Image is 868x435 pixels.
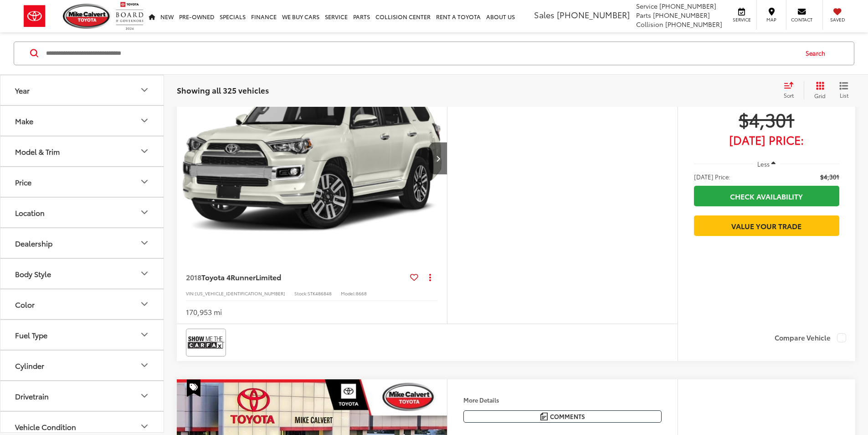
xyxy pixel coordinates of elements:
span: [US_VEHICLE_IDENTIFICATION_NUMBER] [195,290,285,297]
button: Body StyleBody Style [0,259,164,288]
button: Search [797,42,838,65]
span: [PHONE_NUMBER] [653,10,710,20]
span: 8668 [356,290,367,297]
div: Color [15,300,35,309]
span: $4,301 [820,172,839,181]
span: Model: [341,290,356,297]
span: Sales [534,9,555,21]
button: List View [832,81,855,100]
div: Make [15,116,33,125]
span: dropdown dots [429,273,431,281]
button: Less [753,156,781,172]
span: $4,301 [694,108,839,131]
button: LocationLocation [0,198,164,227]
div: Color [139,299,150,310]
span: Comments [550,412,585,421]
span: Parts [636,10,651,20]
div: Cylinder [15,361,44,370]
span: Service [731,16,752,23]
div: Drivetrain [139,391,150,402]
button: Actions [422,269,438,285]
button: Fuel TypeFuel Type [0,320,164,350]
span: Grid [814,92,826,100]
div: 2018 Toyota 4Runner Limited 0 [176,57,448,260]
div: Location [15,208,45,217]
button: CylinderCylinder [0,351,164,380]
div: Body Style [15,269,51,278]
span: [DATE] Price: [694,172,730,181]
span: [PHONE_NUMBER] [659,1,716,10]
button: DealershipDealership [0,228,164,258]
span: Toyota 4Runner [201,272,256,282]
button: YearYear [0,75,164,105]
a: Check Availability [694,186,839,206]
div: Drivetrain [15,392,49,400]
span: STK486848 [308,290,332,297]
div: Cylinder [139,360,150,371]
button: MakeMake [0,106,164,136]
span: Saved [827,16,847,23]
div: Dealership [139,238,150,249]
button: PricePrice [0,167,164,197]
span: Stock: [294,290,308,297]
button: Model & TrimModel & Trim [0,136,164,166]
button: ColorColor [0,289,164,319]
img: 2018 Toyota 4Runner Limited [176,57,448,261]
button: Next image [429,142,447,174]
span: Contact [791,16,812,23]
span: Showing all 325 vehicles [177,84,269,95]
h4: More Details [463,397,662,403]
button: Grid View [804,81,832,100]
div: Model & Trim [15,147,60,156]
a: 2018Toyota 4RunnerLimited [186,272,406,282]
div: Price [139,177,150,188]
a: 2018 Toyota 4Runner Limited2018 Toyota 4Runner Limited2018 Toyota 4Runner Limited2018 Toyota 4Run... [176,57,448,260]
span: Less [757,160,770,168]
div: Year [139,85,150,96]
div: Price [15,178,31,186]
img: Comments [540,413,548,420]
span: Map [761,16,781,23]
div: Model & Trim [139,146,150,157]
img: Mike Calvert Toyota [63,4,111,29]
button: Select sort value [779,81,804,100]
span: Collision [636,20,663,29]
span: Sort [784,91,794,99]
label: Compare Vehicle [775,333,846,342]
span: [DATE] Price: [694,135,839,144]
div: Make [139,115,150,126]
span: 2018 [186,272,201,282]
span: [PHONE_NUMBER] [665,20,722,29]
a: Value Your Trade [694,215,839,236]
div: Vehicle Condition [15,422,76,431]
button: Comments [463,410,662,423]
span: Service [636,1,657,10]
span: VIN: [186,290,195,297]
span: List [839,91,848,99]
span: Special [187,379,200,397]
img: View CARFAX report [188,330,224,355]
span: Limited [256,272,281,282]
button: DrivetrainDrivetrain [0,381,164,411]
div: Dealership [15,239,52,247]
div: Vehicle Condition [139,421,150,432]
div: Fuel Type [139,330,150,341]
input: Search by Make, Model, or Keyword [45,42,797,64]
div: Fuel Type [15,330,47,339]
div: Year [15,86,30,94]
div: Location [139,207,150,218]
div: Body Style [139,268,150,279]
div: 170,953 mi [186,307,222,317]
span: [PHONE_NUMBER] [557,9,630,21]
